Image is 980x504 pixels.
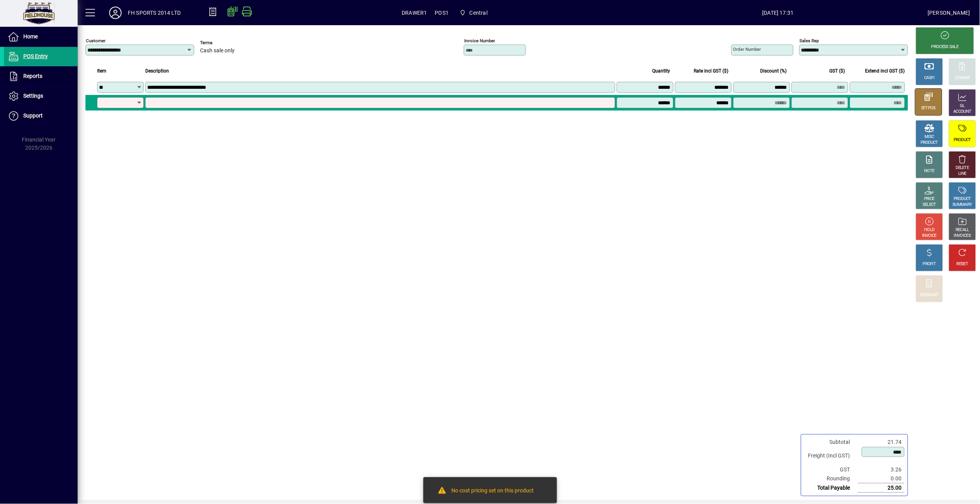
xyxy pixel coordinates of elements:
[858,483,905,493] td: 25.00
[955,75,970,81] div: CHARGE
[959,171,966,177] div: LINE
[733,47,761,52] mat-label: Order number
[922,105,936,111] div: EFTPOS
[804,438,858,447] td: Subtotal
[858,465,905,474] td: 3.26
[86,38,106,43] mat-label: Customer
[924,227,935,233] div: HOLD
[23,112,43,119] span: Support
[470,7,487,19] span: Central
[4,67,78,86] a: Reports
[960,103,965,109] div: GL
[200,48,235,54] span: Cash sale only
[804,474,858,483] td: Rounding
[464,38,495,43] mat-label: Invoice number
[128,7,181,19] div: FH SPORTS 2014 LTD
[452,487,534,496] div: No cost pricing set on this product
[954,137,971,143] div: PRODUCT
[4,27,78,47] a: Home
[922,233,936,239] div: INVOICE
[921,140,938,146] div: PRODUCT
[924,168,935,174] div: NOTE
[97,67,106,75] span: Item
[924,196,935,202] div: PRICE
[954,196,971,202] div: PRODUCT
[145,67,169,75] span: Description
[925,134,934,140] div: MISC
[858,438,905,447] td: 21.74
[924,75,935,81] div: CASH
[23,93,43,99] span: Settings
[953,202,972,208] div: SUMMARY
[23,33,38,40] span: Home
[800,38,819,43] mat-label: Sales rep
[694,67,729,75] span: Rate incl GST ($)
[435,7,449,19] span: POS1
[956,227,970,233] div: RECALL
[653,67,670,75] span: Quantity
[402,7,427,19] span: DRAWER1
[23,53,48,59] span: POS Entry
[830,67,845,75] span: GST ($)
[957,261,968,267] div: RESET
[858,474,905,483] td: 0.00
[956,165,969,171] div: DELETE
[954,109,971,115] div: ACCOUNT
[923,202,936,208] div: SELECT
[928,7,970,19] div: [PERSON_NAME]
[23,73,42,79] span: Reports
[804,483,858,493] td: Total Payable
[865,67,905,75] span: Extend incl GST ($)
[628,7,928,19] span: [DATE] 17:31
[920,292,939,298] div: DISCOUNT
[804,465,858,474] td: GST
[456,6,491,20] span: Central
[103,6,128,20] button: Profile
[4,86,78,106] a: Settings
[761,67,787,75] span: Discount (%)
[954,233,971,239] div: INVOICES
[4,106,78,126] a: Support
[200,40,247,45] span: Terms
[931,44,959,50] div: PROCESS SALE
[923,261,936,267] div: PROFIT
[804,447,858,465] td: Freight (Incl GST)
